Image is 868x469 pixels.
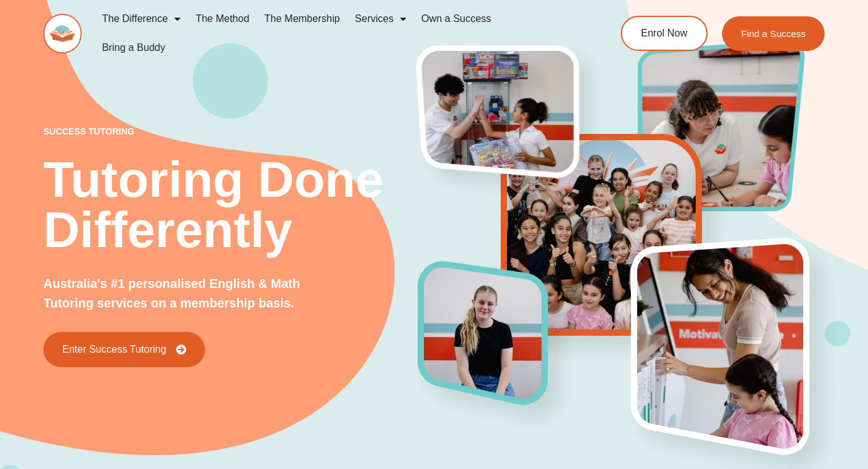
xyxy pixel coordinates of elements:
p: Australia's #1 personalised English & Math Tutoring services on a membership basis. [43,274,317,313]
a: The Method [188,4,257,33]
p: success tutoring [43,127,418,136]
span: Enter Success Tutoring [62,345,166,355]
nav: Menu [94,4,576,62]
a: The Membership [257,4,347,33]
a: Enter Success Tutoring [43,332,205,367]
a: Find a Success [722,16,825,51]
a: The Difference [94,4,188,33]
a: Bring a Buddy [94,33,173,62]
a: Enrol Now [621,16,708,51]
a: Services [347,4,413,33]
a: Own a Success [414,4,499,33]
h2: Tutoring Done Differently [43,155,418,255]
span: Find a Success [741,29,806,38]
span: Enrol Now [641,28,687,38]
